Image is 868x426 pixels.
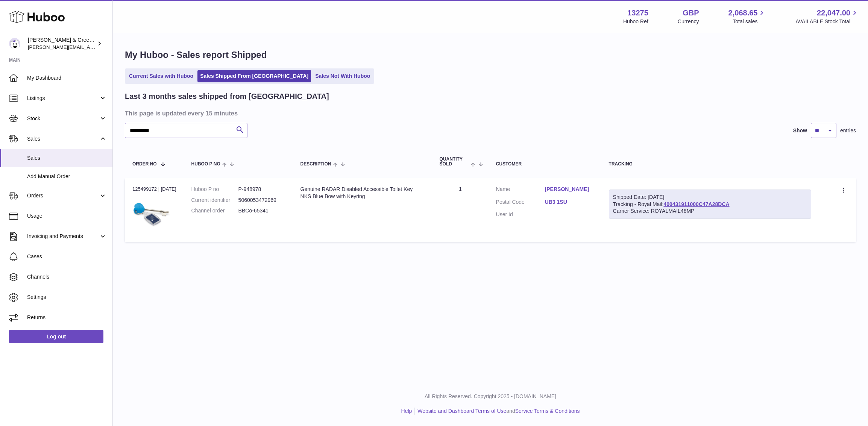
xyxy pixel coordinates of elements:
div: Tracking [609,162,811,167]
dt: Channel order [191,207,238,214]
img: $_57.JPG [132,195,170,232]
div: Genuine RADAR Disabled Accessible Toilet Key NKS Blue Bow with Keyring [300,186,425,200]
h3: This page is updated every 15 minutes [125,109,854,117]
h2: Last 3 months sales shipped from [GEOGRAPHIC_DATA] [125,91,329,102]
span: Huboo P no [191,162,220,167]
span: entries [840,127,856,134]
span: Cases [27,253,107,260]
p: All Rights Reserved. Copyright 2025 - [DOMAIN_NAME] [119,393,862,400]
span: [PERSON_NAME][EMAIL_ADDRESS][DOMAIN_NAME] [28,44,151,50]
span: My Dashboard [27,74,107,82]
span: 22,047.00 [817,8,850,18]
label: Show [793,127,807,134]
a: Service Terms & Conditions [515,408,580,414]
a: 2,068.65 Total sales [728,8,766,25]
a: Sales Not With Huboo [313,70,373,82]
a: 22,047.00 AVAILABLE Stock Total [795,8,859,25]
span: Order No [132,162,157,167]
div: Huboo Ref [623,18,648,25]
dd: P-948978 [238,186,285,193]
a: Current Sales with Huboo [126,70,196,82]
span: Sales [27,135,99,143]
dd: 5060053472969 [238,197,285,204]
span: Sales [27,155,107,162]
span: Channels [27,273,107,280]
span: Settings [27,294,107,301]
span: Stock [27,115,99,122]
a: 400431911000C47A28DCA [663,201,729,207]
a: Help [401,408,412,414]
div: Carrier Service: ROYALMAIL48MP [613,208,807,215]
dt: Name [496,186,545,195]
h1: My Huboo - Sales report Shipped [125,49,856,61]
dt: Huboo P no [191,186,238,193]
span: Orders [27,192,99,199]
div: [PERSON_NAME] & Green Ltd [28,36,96,51]
a: Sales Shipped From [GEOGRAPHIC_DATA] [197,70,311,82]
span: Invoicing and Payments [27,233,99,240]
a: [PERSON_NAME] [545,186,594,193]
dd: BBCo-65341 [238,207,285,214]
span: Total sales [733,18,766,25]
td: 1 [432,178,489,242]
div: Customer [496,162,594,167]
span: 2,068.65 [728,8,758,18]
strong: 13275 [627,8,648,18]
span: Usage [27,212,107,220]
span: Listings [27,95,99,102]
img: ellen@bluebadgecompany.co.uk [9,38,20,49]
div: Shipped Date: [DATE] [613,194,807,201]
span: Returns [27,314,107,321]
strong: GBP [683,8,699,18]
span: Description [300,162,331,167]
li: and [415,408,580,415]
span: Quantity Sold [440,157,469,167]
div: 125499172 | [DATE] [132,186,176,193]
a: UB3 1SU [545,199,594,206]
div: Tracking - Royal Mail: [609,190,811,219]
dt: Postal Code [496,199,545,208]
a: Log out [9,330,103,343]
dt: Current identifier [191,197,238,204]
dt: User Id [496,211,545,218]
span: AVAILABLE Stock Total [795,18,859,25]
span: Add Manual Order [27,173,107,180]
div: Currency [678,18,699,25]
a: Website and Dashboard Terms of Use [417,408,506,414]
